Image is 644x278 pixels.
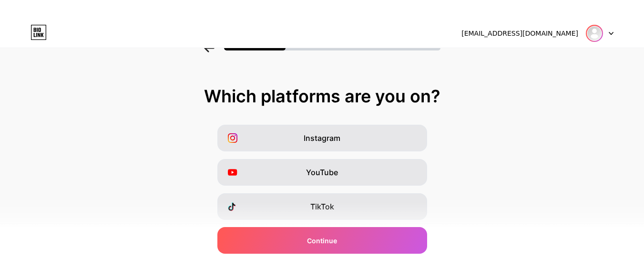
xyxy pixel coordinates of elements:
[306,167,338,178] span: YouTube
[461,29,578,39] div: [EMAIL_ADDRESS][DOMAIN_NAME]
[310,201,334,212] span: TikTok
[304,132,340,144] span: Instagram
[587,26,602,41] img: tokentrendtracker
[307,236,337,246] span: Continue
[10,87,634,106] div: Which platforms are you on?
